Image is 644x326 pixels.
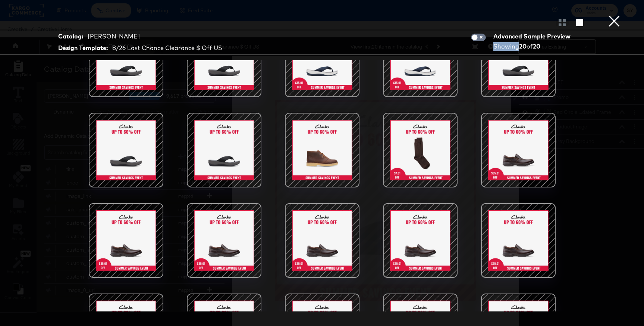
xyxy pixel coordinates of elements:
[112,44,222,52] div: 8/26 Last Chance Clearance $ Off US
[493,32,573,41] div: Advanced Sample Preview
[533,43,540,50] strong: 20
[519,43,527,50] strong: 20
[58,44,108,52] strong: Design Template:
[493,42,573,51] div: Showing of
[88,32,140,41] div: [PERSON_NAME]
[58,32,83,41] strong: Catalog:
